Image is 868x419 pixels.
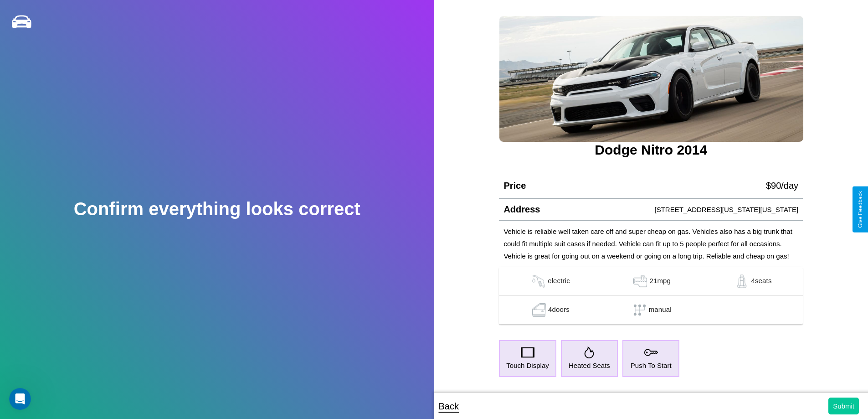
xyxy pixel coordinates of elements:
p: Vehicle is reliable well taken care off and super cheap on gas. Vehicles also has a big trunk tha... [503,225,798,262]
h2: Confirm everything looks correct [74,199,360,219]
p: Touch Display [506,359,549,372]
div: Give Feedback [857,191,863,228]
img: gas [530,303,548,317]
iframe: Intercom live chat [9,388,31,410]
p: manual [649,303,672,317]
img: gas [529,274,548,288]
p: 4 doors [548,303,570,317]
p: Push To Start [631,359,672,372]
p: [STREET_ADDRESS][US_STATE][US_STATE] [655,203,799,216]
p: Heated Seats [569,359,610,372]
p: electric [548,274,570,288]
img: gas [631,274,649,288]
img: gas [733,274,751,288]
h4: Address [503,204,540,215]
p: $ 90 /day [766,177,798,194]
h3: Dodge Nitro 2014 [499,142,803,158]
button: Submit [828,398,859,414]
p: Back [439,398,459,414]
p: 21 mpg [649,274,671,288]
p: 4 seats [751,274,771,288]
h4: Price [503,181,526,191]
table: simple table [499,267,803,325]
